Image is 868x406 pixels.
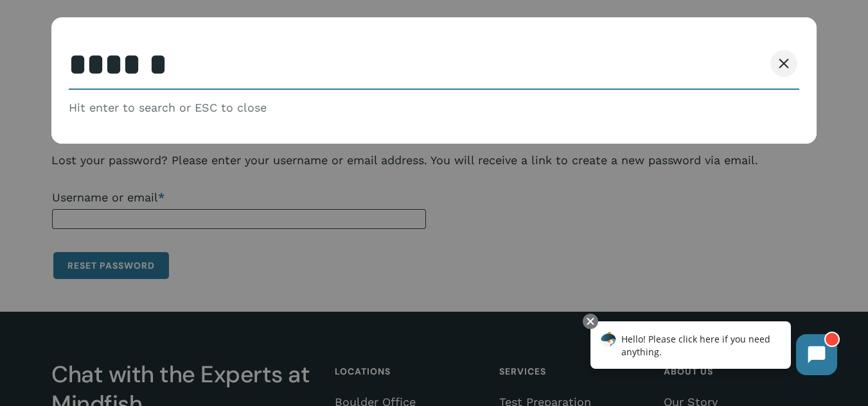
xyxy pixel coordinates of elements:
h4: Services [499,360,648,383]
iframe: Chatbot [577,311,850,388]
span: Hit enter to search or ESC to close [69,100,267,115]
h4: Locations [335,360,484,383]
p: Lost your password? Please enter your username or email address. You will receive a link to creat... [51,153,817,185]
button: Reset password [53,252,169,279]
label: Username or email [52,186,426,209]
input: Search [69,41,800,90]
